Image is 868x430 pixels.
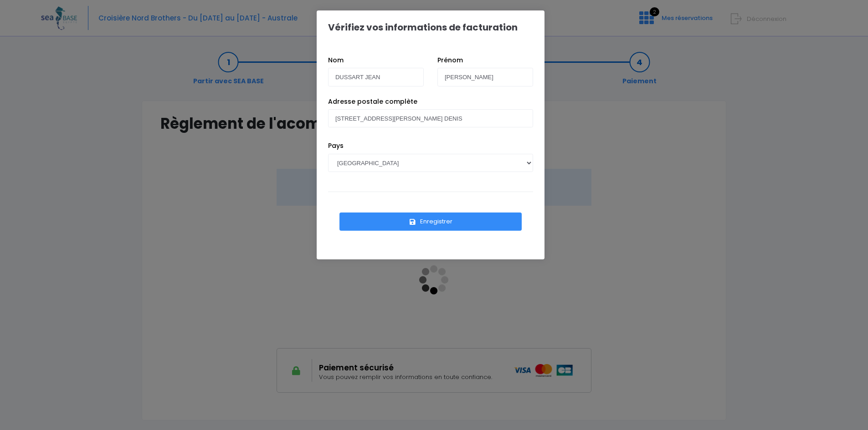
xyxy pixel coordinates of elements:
label: Prénom [437,56,463,65]
label: Adresse postale complète [328,97,417,106]
label: Nom [328,56,344,65]
button: Enregistrer [339,212,522,231]
h1: Vérifiez vos informations de facturation [328,22,518,33]
label: Pays [328,141,344,151]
